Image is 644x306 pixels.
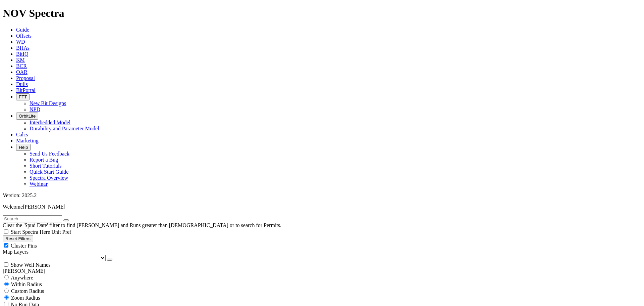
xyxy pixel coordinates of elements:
[30,157,58,163] a: Report a Bug
[4,229,8,234] input: Start Spectra Here
[16,45,30,51] a: BHAs
[3,204,641,210] p: Welcome
[16,51,28,57] a: BitIQ
[19,94,27,99] span: FTT
[3,7,641,19] h1: NOV Spectra
[30,120,70,125] a: Interbedded Model
[23,204,65,210] span: [PERSON_NAME]
[30,126,99,131] a: Durability and Parameter Model
[11,262,50,268] span: Show Well Names
[19,145,28,150] span: Help
[30,163,62,169] a: Short Tutorials
[16,93,30,100] button: FTT
[30,169,68,175] a: Quick Start Guide
[16,69,28,75] a: OAR
[16,63,27,69] a: BCR
[16,39,25,45] a: WD
[19,114,36,119] span: OrbitLite
[3,192,641,199] div: Version: 2025.2
[16,144,31,151] button: Help
[51,229,71,235] span: Unit Pref
[16,87,36,93] a: BitPortal
[11,295,40,301] span: Zoom Radius
[16,132,28,137] a: Calcs
[11,243,37,249] span: Cluster Pins
[3,215,62,222] input: Search
[16,57,25,63] a: KM
[16,27,29,33] a: Guide
[30,106,40,112] a: NPD
[3,268,641,274] div: [PERSON_NAME]
[11,288,44,294] span: Custom Radius
[16,33,32,39] a: Offsets
[30,151,69,157] a: Send Us Feedback
[30,181,48,187] a: Webinar
[3,222,281,228] span: Clear the 'Spud Date' filter to find [PERSON_NAME] and Runs greater than [DEMOGRAPHIC_DATA] or to...
[16,75,35,81] a: Proposal
[16,81,28,87] a: Dulls
[11,275,33,280] span: Anywhere
[3,249,29,255] span: Map Layers
[11,229,50,235] span: Start Spectra Here
[30,175,68,181] a: Spectra Overview
[16,138,39,143] a: Marketing
[11,281,42,287] span: Within Radius
[30,100,66,106] a: New Bit Designs
[16,113,38,120] button: OrbitLite
[3,235,33,242] button: Reset Filters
